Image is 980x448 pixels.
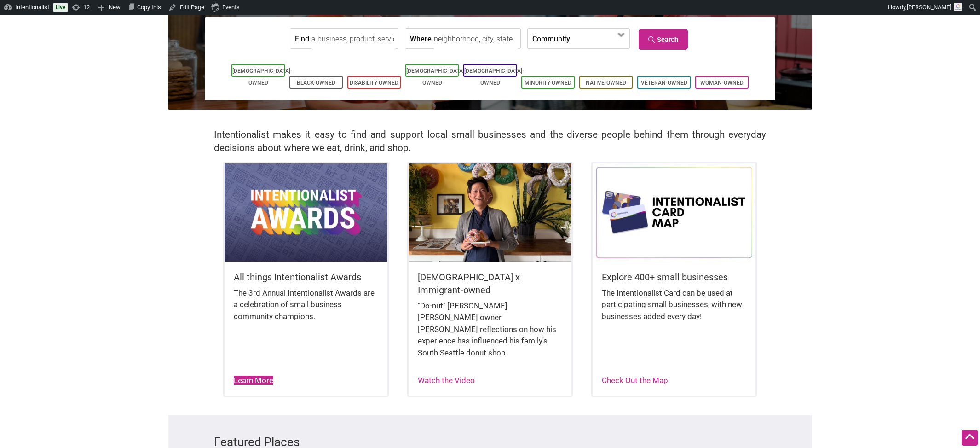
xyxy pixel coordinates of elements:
img: Intentionalist Card Map [593,163,755,261]
div: Scroll Back to Top [962,430,978,446]
label: Community [532,29,570,48]
a: Check Out the Map [602,376,668,385]
a: [DEMOGRAPHIC_DATA]-Owned [464,68,524,86]
input: a business, product, service [311,29,396,49]
div: The Intentionalist Card can be used at participating small businesses, with new businesses added ... [602,287,746,332]
a: Disability-Owned [350,80,398,86]
a: Live [53,3,68,12]
h5: [DEMOGRAPHIC_DATA] x Immigrant-owned [418,271,562,297]
a: Minority-Owned [525,80,571,86]
h2: Intentionalist makes it easy to find and support local small businesses and the diverse people be... [214,128,766,155]
img: King Donuts - Hong Chhuor [409,163,571,261]
a: Veteran-Owned [641,80,687,86]
a: [DEMOGRAPHIC_DATA]-Owned [406,68,466,86]
a: [DEMOGRAPHIC_DATA]-Owned [232,68,292,86]
a: Learn More [234,376,273,385]
div: The 3rd Annual Intentionalist Awards are a celebration of small business community champions. [234,287,378,332]
span: [PERSON_NAME] [907,4,951,11]
a: Search [639,29,688,50]
h5: All things Intentionalist Awards [234,271,378,284]
label: Where [410,29,432,48]
a: Watch the Video [418,376,475,385]
img: Intentionalist Awards [225,163,387,261]
a: Woman-Owned [700,80,744,86]
a: Native-Owned [586,80,626,86]
div: "Do-nut" [PERSON_NAME] [PERSON_NAME] owner [PERSON_NAME] reflections on how his experience has in... [418,300,562,368]
label: Find [295,29,309,48]
input: neighborhood, city, state [434,29,518,49]
a: Black-Owned [297,80,335,86]
h5: Explore 400+ small businesses [602,271,746,284]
